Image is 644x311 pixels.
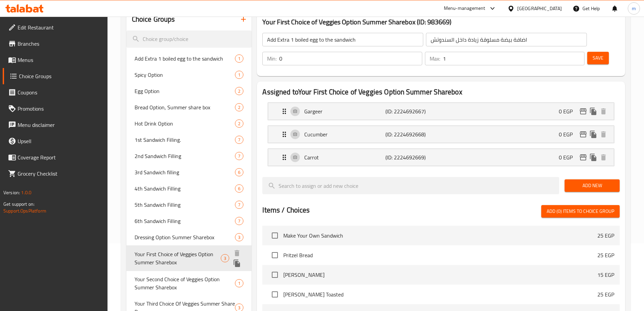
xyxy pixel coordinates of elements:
[232,258,242,268] button: duplicate
[235,279,243,287] div: Choices
[283,231,597,240] span: Make Your Own Sandwich
[268,268,282,282] span: Select choice
[578,152,588,162] button: edit
[135,54,235,63] span: Add Extra 1 boiled egg to the sandwich
[135,152,235,160] span: 2nd Sandwich Filling
[235,119,243,128] div: Choices
[126,197,252,213] div: 5th Sandwich Filling7
[235,217,243,225] div: Choices
[632,5,636,12] span: m
[578,129,588,139] button: edit
[18,170,102,178] span: Grocery Checklist
[593,54,603,62] span: Save
[268,149,614,166] div: Expand
[235,71,243,79] div: Choices
[126,83,252,99] div: Egg Option2
[268,287,282,302] span: Select choice
[565,179,620,192] button: Add New
[430,54,440,63] p: Max:
[304,153,385,161] p: Carrot
[268,248,282,262] span: Select choice
[135,136,235,144] span: 1st Sandwich Filling.
[235,88,243,94] span: 2
[283,290,597,298] span: [PERSON_NAME] Toasted
[283,271,597,279] span: [PERSON_NAME]
[235,201,243,209] div: Choices
[559,107,578,115] p: 0 EGP
[135,168,235,176] span: 3rd Sandwich filling
[597,290,614,298] p: 25 EGP
[262,17,620,27] h3: Your First Choice of Veggies Option Summer Sharebox (ID: 983669)
[235,169,243,176] span: 6
[221,255,229,262] span: 3
[3,149,108,165] a: Coverage Report
[3,84,108,101] a: Coupons
[18,88,102,96] span: Coupons
[262,87,620,97] h2: Assigned to Your First Choice of Veggies Option Summer Sharebox
[262,100,620,123] li: Expand
[135,71,235,79] span: Spicy Option
[126,245,252,271] div: Your First Choice of Veggies Option Summer Sharebox3deleteduplicate
[235,218,243,224] span: 7
[570,181,614,190] span: Add New
[3,19,108,36] a: Edit Restaurant
[588,129,598,139] button: duplicate
[235,234,243,241] span: 3
[235,87,243,95] div: Choices
[132,14,175,24] h2: Choice Groups
[126,180,252,197] div: 4th Sandwich Filling6
[135,119,235,128] span: Hot Drink Option
[3,165,108,182] a: Grocery Checklist
[3,68,108,84] a: Choice Groups
[588,152,598,162] button: duplicate
[135,87,235,95] span: Egg Option
[598,129,609,139] button: delete
[235,120,243,127] span: 2
[541,205,620,218] button: Add (0) items to choice group
[18,23,102,31] span: Edit Restaurant
[588,106,598,116] button: duplicate
[385,153,439,161] p: (ID: 2224692669)
[18,153,102,161] span: Coverage Report
[283,251,597,259] span: Pritzel Bread
[262,177,559,194] input: search
[385,130,439,138] p: (ID: 2224692668)
[235,168,243,176] div: Choices
[18,105,102,113] span: Promotions
[235,136,243,144] div: Choices
[235,55,243,62] span: 1
[126,30,252,48] input: search
[3,52,108,68] a: Menus
[3,36,108,52] a: Branches
[235,280,243,287] span: 1
[597,271,614,279] p: 15 EGP
[268,103,614,120] div: Expand
[21,188,31,197] span: 1.0.0
[597,231,614,240] p: 25 EGP
[126,271,252,295] div: Your Second Choice of Veggies Option Summer Sharebox1
[3,133,108,149] a: Upsell
[126,115,252,132] div: Hot Drink Option2
[385,107,439,115] p: (ID: 2224692667)
[18,56,102,64] span: Menus
[267,54,277,63] p: Min:
[235,103,243,111] div: Choices
[126,229,252,245] div: Dressing Option Summer Sharebox3
[235,72,243,78] span: 1
[235,153,243,159] span: 7
[126,67,252,83] div: Spicy Option1
[18,121,102,129] span: Menu disclaimer
[19,72,102,80] span: Choice Groups
[235,202,243,208] span: 7
[135,233,235,241] span: Dressing Option Summer Sharebox
[262,205,310,215] h2: Items / Choices
[598,106,609,116] button: delete
[578,106,588,116] button: edit
[135,275,235,291] span: Your Second Choice of Veggies Option Summer Sharebox
[126,213,252,229] div: 6th Sandwich Filling7
[517,5,562,12] div: [GEOGRAPHIC_DATA]
[3,206,46,215] a: Support.OpsPlatform
[598,152,609,162] button: delete
[304,107,385,115] p: Gargeer
[126,99,252,115] div: Bread Option, Summer share box2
